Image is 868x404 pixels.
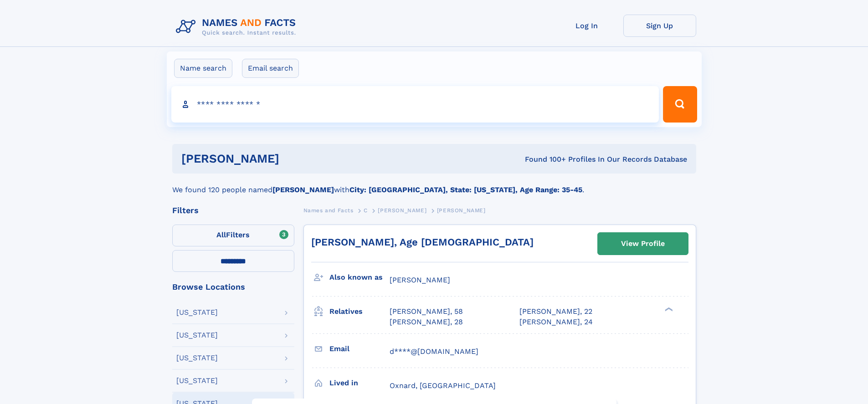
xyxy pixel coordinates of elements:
b: [PERSON_NAME] [272,185,334,194]
a: Log In [550,15,623,37]
a: C [364,205,368,216]
span: [PERSON_NAME] [378,207,426,214]
span: Oxnard, [GEOGRAPHIC_DATA] [390,381,496,390]
a: [PERSON_NAME] [378,205,426,216]
h3: Email [329,341,390,357]
h3: Lived in [329,375,390,391]
label: Email search [242,59,299,78]
div: ❯ [663,307,673,312]
a: Sign Up [623,15,696,37]
span: All [216,230,226,239]
div: Found 100+ Profiles In Our Records Database [402,154,687,164]
a: Names and Facts [303,205,354,216]
div: [US_STATE] [176,309,218,316]
button: Search Button [663,86,697,123]
span: [PERSON_NAME] [437,207,486,214]
div: [US_STATE] [176,377,218,384]
h3: Relatives [329,304,390,319]
h1: [PERSON_NAME] [181,153,402,164]
span: C [364,207,368,214]
label: Name search [174,59,232,78]
a: [PERSON_NAME], 58 [390,307,463,317]
div: Filters [172,206,294,215]
a: [PERSON_NAME], Age [DEMOGRAPHIC_DATA] [311,236,534,248]
img: Logo Names and Facts [172,15,303,39]
a: [PERSON_NAME], 24 [519,317,593,327]
div: [US_STATE] [176,354,218,362]
div: We found 120 people named with . [172,174,696,195]
div: Browse Locations [172,283,294,291]
a: [PERSON_NAME], 28 [390,317,463,327]
h3: Also known as [329,270,390,285]
a: [PERSON_NAME], 22 [519,307,592,317]
input: search input [171,86,659,123]
span: [PERSON_NAME] [390,276,450,284]
div: [US_STATE] [176,332,218,339]
b: City: [GEOGRAPHIC_DATA], State: [US_STATE], Age Range: 35-45 [349,185,582,194]
div: View Profile [621,233,665,254]
a: View Profile [598,233,688,255]
label: Filters [172,225,294,246]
